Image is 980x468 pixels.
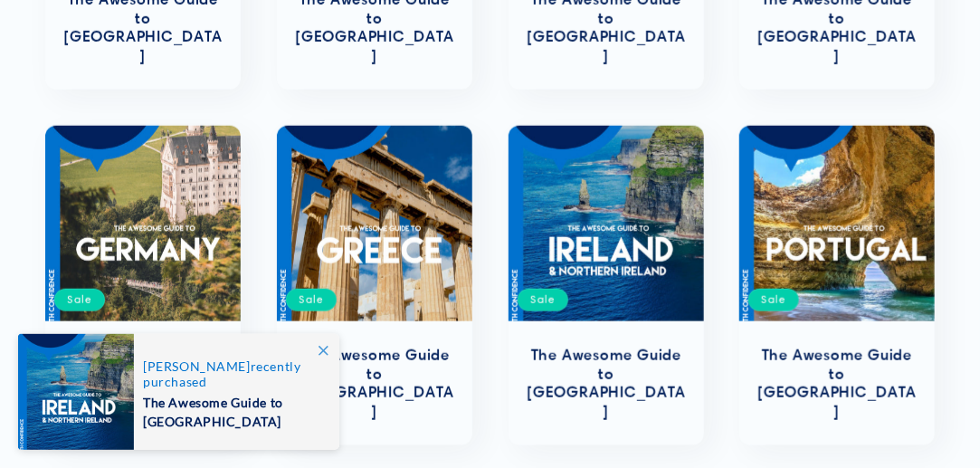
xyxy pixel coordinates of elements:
a: The Awesome Guide to [GEOGRAPHIC_DATA] [527,345,686,420]
span: The Awesome Guide to [GEOGRAPHIC_DATA] [143,389,320,431]
a: The Awesome Guide to [GEOGRAPHIC_DATA] [757,345,917,420]
span: [PERSON_NAME] [143,358,251,374]
span: recently purchased [143,358,320,389]
a: The Awesome Guide to [GEOGRAPHIC_DATA] [295,345,454,420]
